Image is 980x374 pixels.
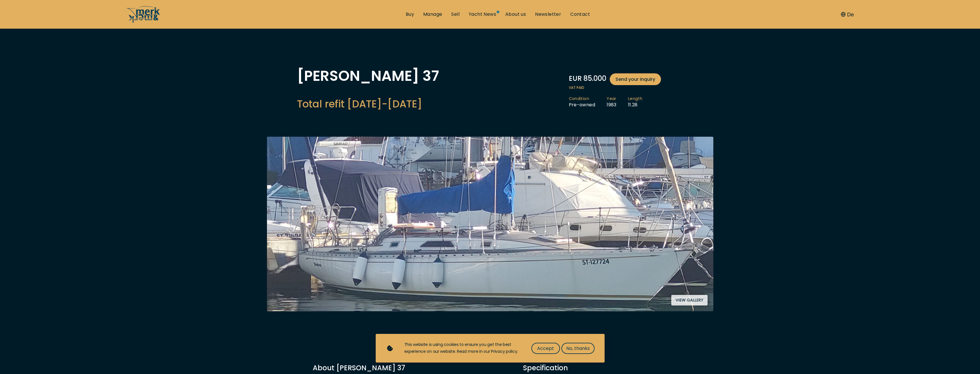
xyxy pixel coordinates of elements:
[628,96,654,108] li: 11.28
[423,11,442,17] a: Manage
[531,343,560,354] button: Accept
[523,363,668,373] div: Specification
[569,96,595,102] span: Condition
[607,96,617,102] span: Year
[628,96,642,102] span: Length
[615,76,655,83] span: Send your inquiry
[610,73,661,85] a: Send your inquiry
[671,295,708,306] button: View gallery
[267,137,713,311] img: Merk&Merk
[570,11,590,17] a: Contact
[537,345,554,352] span: Accept
[569,85,683,90] span: VAT paid
[406,11,414,17] a: Buy
[297,69,439,83] h1: [PERSON_NAME] 37
[469,11,496,17] a: Yacht News
[535,11,561,17] a: Newsletter
[569,96,607,108] li: Pre-owned
[841,11,854,18] button: De
[569,73,683,85] div: EUR 85.000
[561,343,595,354] button: No, thanks
[297,97,439,111] h2: Total refit [DATE]-[DATE]
[607,96,628,108] li: 1983
[505,11,526,17] a: About us
[491,348,517,354] a: Privacy policy
[566,345,590,352] span: No, thanks
[313,363,483,373] h3: About [PERSON_NAME] 37
[404,341,520,355] div: This website is using cookies to ensure you get the best experience on our website. Read more in ...
[451,11,460,17] a: Sell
